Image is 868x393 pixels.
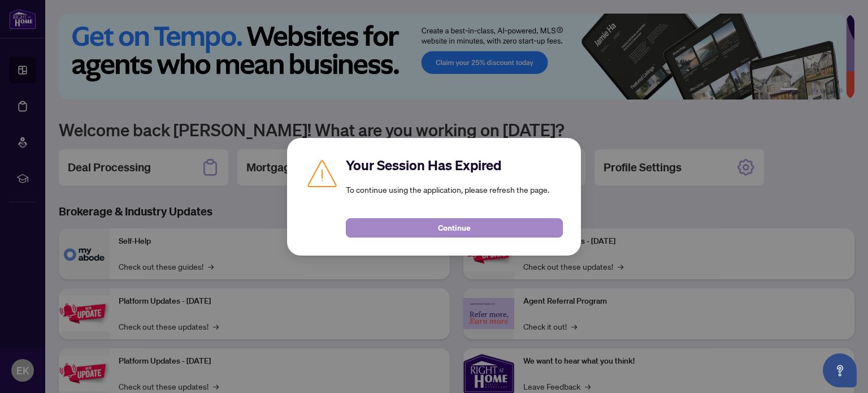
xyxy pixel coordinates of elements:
span: Continue [438,219,471,237]
button: Continue [346,218,563,237]
button: Open asap [823,353,857,387]
div: To continue using the application, please refresh the page. [346,156,563,237]
h2: Your Session Has Expired [346,156,563,174]
img: Caution icon [305,156,339,190]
